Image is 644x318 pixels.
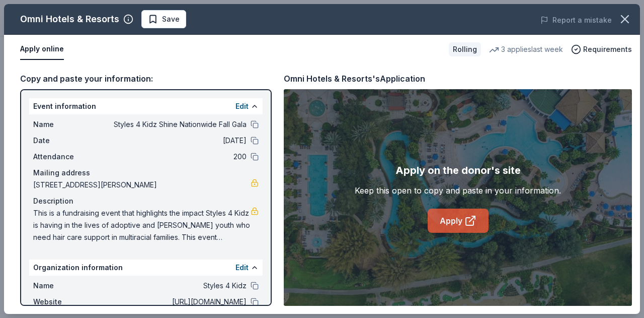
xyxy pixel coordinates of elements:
[284,72,425,85] div: Omni Hotels & Resorts's Application
[20,39,64,60] button: Apply online
[33,167,259,179] div: Mailing address
[571,43,632,55] button: Requirements
[33,207,251,243] span: This is a fundraising event that highlights the impact Styles 4 Kidz is having in the lives of ad...
[428,209,489,233] a: Apply
[101,296,247,308] span: [URL][DOMAIN_NAME]
[101,151,247,163] span: 200
[141,10,186,28] button: Save
[33,118,101,131] span: Name
[235,262,249,274] button: Edit
[33,151,101,163] span: Attendance
[449,42,481,56] div: Rolling
[33,195,259,207] div: Description
[101,135,247,147] span: [DATE]
[101,280,247,292] span: Styles 4 Kidz
[395,162,521,178] div: Apply on the donor's site
[29,98,263,114] div: Event information
[33,280,101,292] span: Name
[33,135,101,147] span: Date
[33,296,101,308] span: Website
[29,260,263,276] div: Organization information
[20,11,119,27] div: Omni Hotels & Resorts
[489,43,563,55] div: 3 applies last week
[101,118,247,131] span: Styles 4 Kidz Shine Nationwide Fall Gala
[583,43,632,55] span: Requirements
[33,179,251,191] span: [STREET_ADDRESS][PERSON_NAME]
[20,72,272,85] div: Copy and paste your information:
[235,100,249,112] button: Edit
[162,13,180,25] span: Save
[540,14,612,26] button: Report a mistake
[355,184,561,197] div: Keep this open to copy and paste in your information.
